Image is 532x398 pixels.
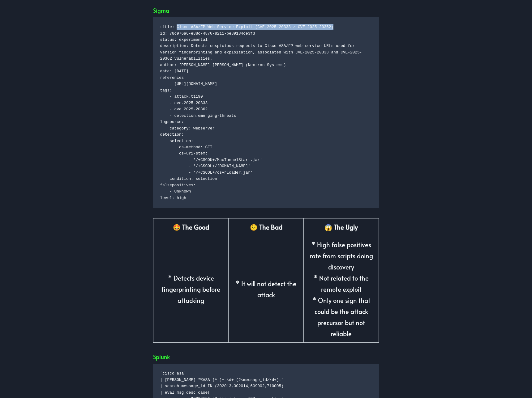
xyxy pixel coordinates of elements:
td: * Detects device fingerprinting before attacking [153,236,229,342]
strong: 😱 The Ugly [324,223,358,231]
h3: Sigma [153,6,379,15]
td: * It will not detect the attack [229,236,304,342]
td: * High false positives rate from scripts doing discovery * Not related to the remote exploit * On... [304,236,379,342]
h3: Splunk [153,353,379,361]
code: title: Cisco ASA/FP Web Service Exploit (CVE-2025-20333 / CVE-2025-20362) id: 78d976a6-e88c-4876-... [160,24,372,201]
strong: 😟 The Bad [250,223,282,231]
strong: 🤩 The Good [173,223,209,231]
